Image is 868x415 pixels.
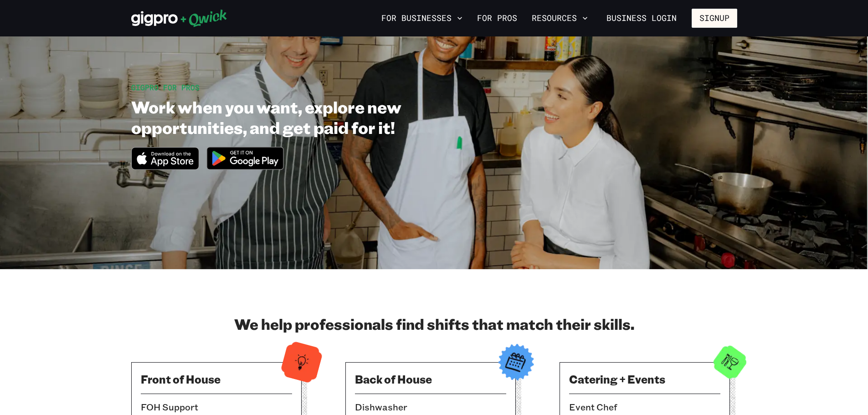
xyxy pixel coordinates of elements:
[141,372,292,386] h3: Front of House
[528,10,591,26] button: Resources
[141,401,292,413] li: FOH Support
[131,162,200,172] a: Download on the App Store
[569,401,720,413] li: Event Chef
[201,141,289,175] img: Get it on Google Play
[569,372,720,386] h3: Catering + Events
[131,97,495,138] h1: Work when you want, explore new opportunities, and get paid for it!
[692,9,737,28] button: Signup
[355,372,506,386] h3: Back of House
[378,10,466,26] button: For Businesses
[599,9,684,28] a: Business Login
[473,10,521,26] a: For Pros
[355,401,506,413] li: Dishwasher
[131,315,737,333] h2: We help professionals find shifts that match their skills.
[131,82,200,92] span: GIGPRO FOR PROS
